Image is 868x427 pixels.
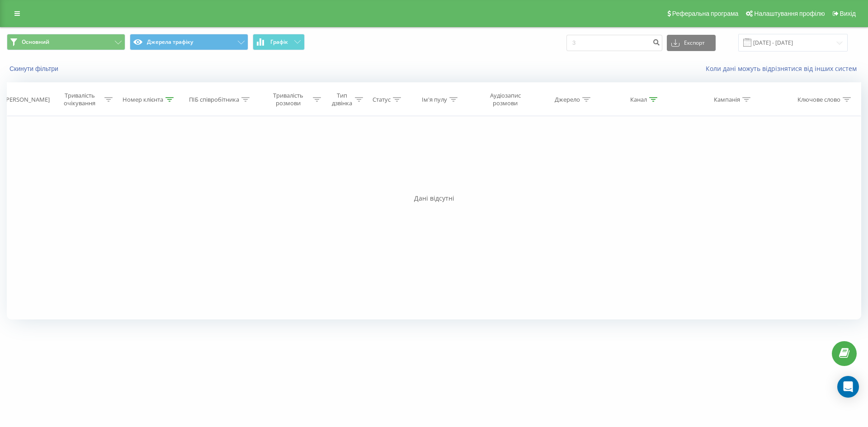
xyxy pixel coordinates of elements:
div: Тривалість очікування [57,92,103,107]
button: Скинути фільтри [7,65,63,73]
button: Експорт [667,35,716,51]
div: Статус [373,96,391,103]
div: Тип дзвінка [331,92,353,107]
div: Аудіозапис розмови [479,92,532,107]
a: Коли дані можуть відрізнятися вiд інших систем [706,64,861,73]
span: Вихід [840,10,856,17]
div: Open Intercom Messenger [837,376,859,398]
span: Основний [22,38,49,46]
div: ПІБ співробітника [189,96,239,103]
div: Тривалість розмови [265,92,311,107]
div: Ключове слово [797,96,840,103]
div: Дані відсутні [7,194,861,203]
input: Пошук за номером [566,35,662,51]
span: Графік [270,39,288,45]
span: Налаштування профілю [754,10,825,17]
div: Номер клієнта [123,96,163,103]
div: Канал [630,96,647,103]
button: Джерела трафіку [130,34,248,50]
button: Основний [7,34,125,50]
div: Ім'я пулу [422,96,447,103]
button: Графік [253,34,305,50]
div: [PERSON_NAME] [4,96,50,103]
span: Реферальна програма [672,10,739,17]
div: Джерело [555,96,580,103]
div: Кампанія [714,96,740,103]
